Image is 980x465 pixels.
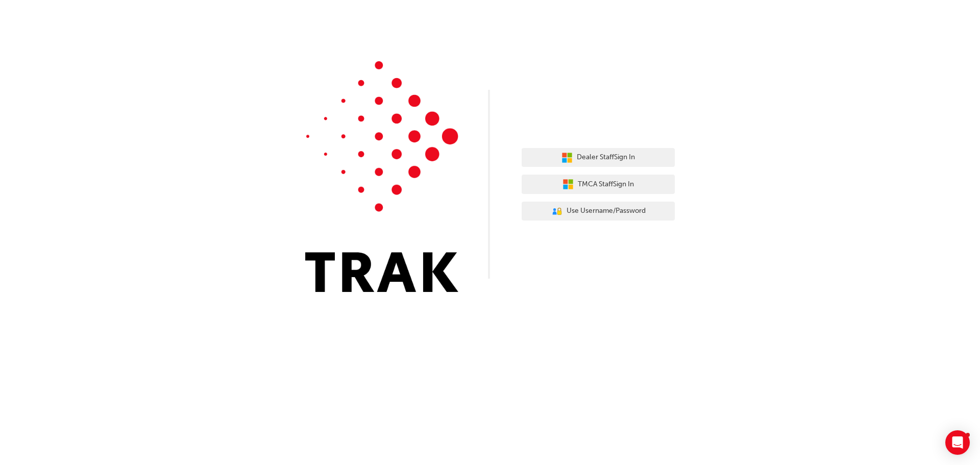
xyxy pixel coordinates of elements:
div: Open Intercom Messenger [945,430,970,455]
span: Use Username/Password [567,205,646,217]
button: Use Username/Password [522,202,675,221]
span: TMCA Staff Sign In [578,179,634,190]
span: Dealer Staff Sign In [577,152,635,163]
img: Trak [305,61,458,292]
button: Dealer StaffSign In [522,148,675,167]
button: TMCA StaffSign In [522,175,675,194]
